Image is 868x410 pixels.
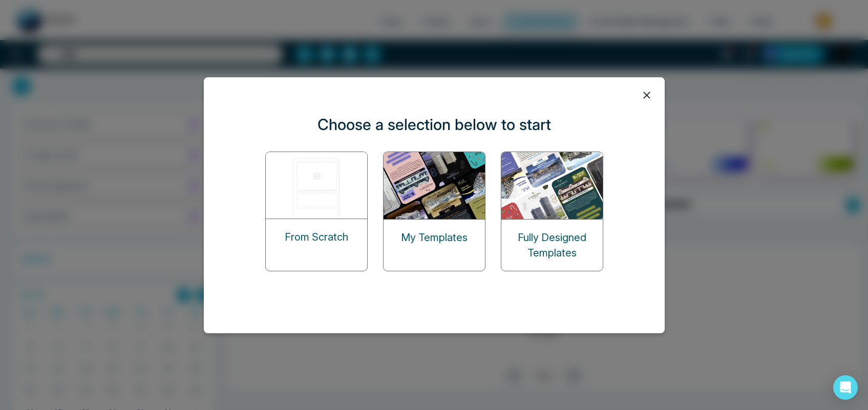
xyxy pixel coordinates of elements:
[317,113,551,136] p: Choose a selection below to start
[266,152,368,219] img: start-from-scratch.png
[285,229,348,245] p: From Scratch
[501,152,604,219] img: designed-templates.png
[833,375,858,400] div: Open Intercom Messenger
[401,230,468,245] p: My Templates
[501,230,603,261] p: Fully Designed Templates
[384,152,486,219] img: my-templates.png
